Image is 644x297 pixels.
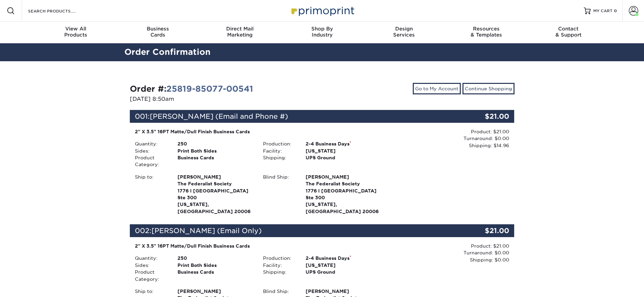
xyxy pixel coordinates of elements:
a: BusinessCards [117,22,199,43]
div: 250 [172,255,258,261]
div: Services [363,26,445,38]
div: Ship to: [130,174,172,215]
span: Ste 300 [177,194,253,201]
strong: [US_STATE], [GEOGRAPHIC_DATA] 20006 [306,174,381,214]
h2: Order Confirmation [119,46,525,59]
a: Shop ByIndustry [281,22,363,43]
span: [PERSON_NAME] [177,288,253,295]
span: [PERSON_NAME] [177,174,253,180]
div: 250 [172,140,258,147]
div: Product: $21.00 Turnaround: $0.00 Shipping: $0.00 [386,243,509,263]
div: 002: [130,224,450,237]
div: 2" X 3.5" 16PT Matte/Dull Finish Business Cards [135,128,381,135]
div: Print Both Sides [172,147,258,154]
div: 2-4 Business Days [301,140,386,147]
div: Production: [258,140,301,147]
div: Sides: [130,262,172,269]
a: Continue Shopping [462,83,515,94]
span: Resources [445,26,527,32]
div: Facility: [258,147,301,154]
span: [PERSON_NAME] [306,174,381,180]
div: UPS Ground [301,269,386,275]
a: 25819-85077-00541 [166,84,253,94]
div: Sides: [130,147,172,154]
div: Print Both Sides [172,262,258,269]
p: [DATE] 8:50am [130,95,317,103]
a: Go to My Account [413,83,461,94]
a: Contact& Support [527,22,610,43]
div: Facility: [258,262,301,269]
div: Business Cards [172,154,258,168]
span: The Federalist Society [177,180,253,187]
div: $21.00 [450,224,515,237]
span: 1776 I [GEOGRAPHIC_DATA] [306,187,381,194]
div: [US_STATE] [301,147,386,154]
div: Products [35,26,117,38]
div: Blind Ship: [258,174,301,215]
div: Industry [281,26,363,38]
div: UPS Ground [301,154,386,161]
span: [PERSON_NAME] (Email Only) [151,227,262,235]
strong: Order #: [130,84,253,94]
span: The Federalist Society [306,180,381,187]
div: & Templates [445,26,527,38]
div: [US_STATE] [301,262,386,269]
div: Cards [117,26,199,38]
span: Contact [527,26,610,32]
div: Product Category: [130,154,172,168]
span: 0 [614,8,617,13]
div: Business Cards [172,269,258,282]
div: Shipping: [258,154,301,161]
span: Ste 300 [306,194,381,201]
span: [PERSON_NAME] [306,288,381,295]
div: $21.00 [450,110,515,123]
div: Shipping: [258,269,301,275]
span: Direct Mail [199,26,281,32]
a: Resources& Templates [445,22,527,43]
a: View AllProducts [35,22,117,43]
span: 1776 I [GEOGRAPHIC_DATA] [177,187,253,194]
div: 2" X 3.5" 16PT Matte/Dull Finish Business Cards [135,243,381,249]
input: SEARCH PRODUCTS..... [27,7,93,15]
strong: [US_STATE], [GEOGRAPHIC_DATA] 20006 [177,174,253,214]
div: Product Category: [130,269,172,282]
span: Design [363,26,445,32]
div: 2-4 Business Days [301,255,386,261]
a: Direct MailMarketing [199,22,281,43]
span: Shop By [281,26,363,32]
div: Quantity: [130,140,172,147]
span: View All [35,26,117,32]
div: Marketing [199,26,281,38]
div: 001: [130,110,450,123]
div: Product: $21.00 Turnaround: $0.00 Shipping: $14.96 [386,128,509,149]
span: Business [117,26,199,32]
div: & Support [527,26,610,38]
a: DesignServices [363,22,445,43]
div: Production: [258,255,301,261]
div: Quantity: [130,255,172,261]
img: Primoprint [288,3,356,18]
span: [PERSON_NAME] (Email and Phone #) [150,112,288,120]
span: MY CART [593,8,613,14]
